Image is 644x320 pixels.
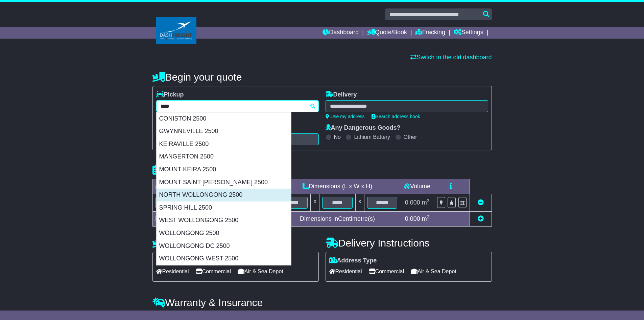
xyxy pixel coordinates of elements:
div: WEST WOLLONGONG 2500 [157,214,291,227]
div: GWYNNEVILLE 2500 [157,125,291,138]
sup: 3 [427,214,430,219]
span: Air & Sea Depot [411,266,456,277]
label: Pickup [156,91,184,99]
span: m [422,199,430,206]
div: CONISTON 2500 [157,112,291,125]
a: Switch to the old dashboard [410,54,492,61]
td: Total [152,212,209,227]
h4: Warranty & Insurance [152,297,492,308]
div: WOLLONGONG WEST 2500 [157,252,291,265]
span: 0.000 [405,215,420,222]
span: 0.000 [405,199,420,206]
div: KEIRAVILLE 2500 [157,138,291,151]
td: Volume [400,179,434,194]
a: Dashboard [323,27,359,39]
h4: Package details | [152,164,237,175]
a: Use my address [326,114,365,119]
a: Settings [454,27,483,39]
span: Commercial [369,266,404,277]
div: MANGERTON 2500 [157,150,291,163]
td: x [311,194,319,212]
a: Add new item [478,215,484,222]
h4: Begin your quote [152,71,492,83]
span: Air & Sea Depot [238,266,283,277]
label: Other [404,134,417,140]
label: Lithium Battery [354,134,390,140]
h4: Pickup Instructions [152,237,319,249]
sup: 3 [427,198,430,203]
a: Remove this item [478,199,484,206]
div: WOLLONGONG DC 2500 [157,240,291,253]
td: Dimensions (L x W x H) [275,179,400,194]
div: MOUNT SAINT [PERSON_NAME] 2500 [157,176,291,189]
span: Residential [329,266,362,277]
label: Any Dangerous Goods? [326,124,401,132]
a: Search address book [372,114,420,119]
a: Quote/Book [367,27,407,39]
span: m [422,215,430,222]
typeahead: Please provide city [156,100,319,112]
h4: Delivery Instructions [326,237,492,249]
a: Tracking [415,27,445,39]
label: No [334,134,341,140]
div: WOLLONGONG 2500 [157,227,291,240]
td: Dimensions in Centimetre(s) [275,212,400,227]
div: SPRING HILL 2500 [157,201,291,214]
label: Delivery [326,91,357,99]
label: Address Type [329,257,377,264]
div: NORTH WOLLONGONG 2500 [157,189,291,201]
div: MOUNT KEIRA 2500 [157,163,291,176]
span: Commercial [196,266,231,277]
td: x [355,194,364,212]
span: Residential [156,266,189,277]
td: Type [152,179,209,194]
